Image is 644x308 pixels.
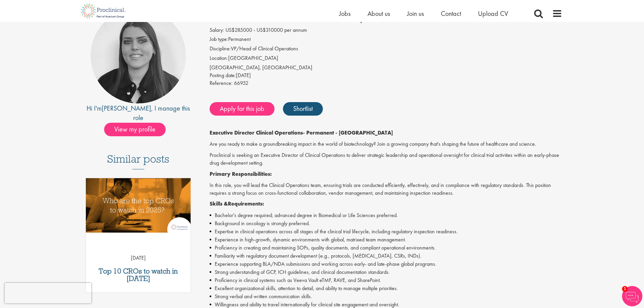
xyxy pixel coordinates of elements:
span: 1 [622,286,628,292]
strong: Primary Responsibilities: [210,170,272,177]
div: Hi I'm , I manage this role [82,103,195,123]
li: Experience in high-growth, dynamic environments with global, matrixed team management. [210,236,562,244]
strong: - Permanent - [GEOGRAPHIC_DATA] [303,129,393,136]
a: Top 10 CROs to watch in [DATE] [89,267,188,282]
strong: Executive Director Clinical Operations [210,129,303,136]
div: [GEOGRAPHIC_DATA], [GEOGRAPHIC_DATA] [210,64,562,72]
a: Shortlist [283,102,323,116]
strong: Skills & [210,200,228,207]
span: View my profile [104,123,166,136]
p: Are you ready to make a groundbreaking impact in the world of biotechnology? Join a growing compa... [210,140,562,148]
img: imeage of recruiter Ciara Noble [91,8,186,103]
strong: Requirements: [228,200,264,207]
label: Salary: [210,26,224,34]
li: Strong understanding of GCP, ICH guidelines, and clinical documentation standards. [210,268,562,276]
li: Expertise in clinical operations across all stages of the clinical trial lifecycle, including reg... [210,228,562,236]
p: Proclinical is seeking an Executive Director of Clinical Operations to deliver strategic leadersh... [210,151,562,167]
label: Location: [210,54,228,62]
iframe: reCAPTCHA [5,283,91,303]
p: In this role, you will lead the Clinical Operations team, ensuring trials are conducted efficient... [210,182,562,197]
span: Posting date: [210,72,236,79]
span: 66952 [234,79,248,87]
li: Permanent [210,35,562,45]
p: [DATE] [86,254,191,262]
h3: Similar posts [107,153,169,169]
a: Apply for this job [210,102,275,116]
img: Top 10 CROs 2025 | Proclinical [86,178,191,233]
span: US$285000 - US$310000 per annum [225,26,307,33]
label: Reference: [210,79,233,87]
li: Bachelor's degree required; advanced degree in Biomedical or Life Sciences preferred. [210,211,562,219]
label: Job type: [210,35,228,43]
a: [PERSON_NAME] [102,104,151,113]
li: Proficiency in clinical systems such as Veeva Vault eTMF, RAVE, and SharePoint. [210,276,562,284]
li: VP/Head of Clinical Operations [210,45,562,54]
a: Contact [441,9,461,18]
a: Join us [407,9,424,18]
div: [DATE] [210,72,562,79]
li: Familiarity with regulatory document development (e.g., protocols, [MEDICAL_DATA], CSRs, INDs). [210,252,562,260]
a: Upload CV [478,9,508,18]
a: About us [367,9,390,18]
li: Strong verbal and written communication skills. [210,292,562,301]
a: Link to a post [86,178,191,238]
img: Chatbot [622,286,642,306]
label: Discipline: [210,45,231,53]
a: View my profile [104,124,172,133]
li: Proficiency in creating and maintaining SOPs, quality documents, and compliant operational enviro... [210,244,562,252]
a: Jobs [339,9,351,18]
li: Experience supporting BLA/NDA submissions and working across early- and late-phase global programs. [210,260,562,268]
li: Background in oncology is strongly preferred. [210,219,562,228]
li: [GEOGRAPHIC_DATA] [210,54,562,64]
li: Excellent organizational skills, attention to detail, and ability to manage multiple priorities. [210,284,562,292]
